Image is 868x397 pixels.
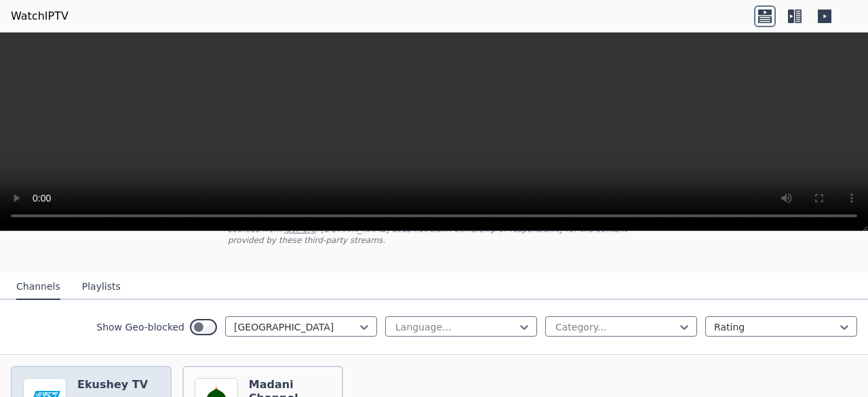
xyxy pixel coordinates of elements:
button: Channels [16,274,60,300]
a: iptv-org [284,225,316,234]
h6: Ekushey TV [77,378,148,392]
button: Playlists [82,274,121,300]
label: Show Geo-blocked [96,320,184,334]
a: WatchIPTV [11,8,68,24]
